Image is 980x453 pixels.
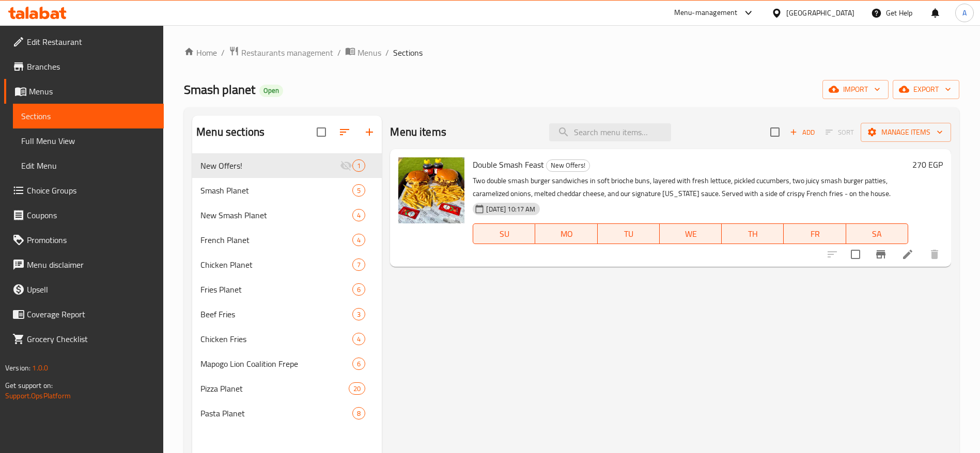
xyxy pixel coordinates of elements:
span: Select section first [819,124,861,140]
h2: Menu items [390,124,446,140]
div: items [352,209,365,221]
span: New Offers! [547,159,589,171]
span: Select to update [845,244,866,265]
h6: 270 EGP [912,157,943,172]
li: / [337,46,341,59]
div: items [349,382,365,395]
span: Promotions [27,234,155,246]
span: WE [664,226,718,241]
div: Beef Fries3 [192,302,382,327]
span: Menus [29,85,155,98]
span: French Planet [200,234,352,246]
li: / [221,46,225,59]
span: Coupons [27,209,155,221]
div: Fries Planet [200,283,352,296]
div: Chicken Fries4 [192,327,382,351]
span: Add item [786,124,819,140]
button: WE [660,223,722,244]
a: Support.OpsPlatform [5,389,71,402]
span: 6 [353,285,365,295]
div: items [352,308,365,320]
img: Double Smash Feast [398,157,464,223]
span: Smash planet [184,78,255,101]
span: Open [259,86,283,95]
div: Chicken Planet [200,258,352,271]
div: New Offers!1 [192,153,382,178]
span: Get support on: [5,379,53,392]
span: New Smash Planet [200,209,352,221]
button: TU [598,223,660,244]
div: Open [259,85,283,97]
button: export [893,80,959,99]
span: Coverage Report [27,308,155,320]
span: Choice Groups [27,184,155,197]
div: items [352,234,365,246]
button: MO [535,223,597,244]
span: [DATE] 10:17 AM [482,204,539,214]
a: Full Menu View [13,128,164,153]
input: search [549,123,671,141]
span: Grocery Checklist [27,333,155,345]
a: Edit menu item [901,248,914,261]
button: FR [784,223,846,244]
a: Home [184,46,217,59]
a: Edit Restaurant [4,29,164,54]
div: items [352,333,365,345]
div: items [352,358,365,370]
span: SA [850,226,904,241]
div: New Smash Planet4 [192,203,382,228]
span: New Offers! [200,159,340,172]
span: 4 [353,211,365,220]
a: Promotions [4,228,164,252]
span: SU [477,226,531,241]
button: TH [722,223,784,244]
span: Beef Fries [200,308,352,320]
div: items [352,184,365,197]
span: Pasta Planet [200,407,352,419]
div: [GEOGRAPHIC_DATA] [786,7,854,19]
span: 4 [353,334,365,344]
span: Edit Restaurant [27,36,155,48]
div: Pasta Planet8 [192,401,382,426]
a: Grocery Checklist [4,327,164,351]
button: SA [846,223,908,244]
span: FR [788,226,842,241]
span: Manage items [869,126,943,139]
button: Branch-specific-item [868,242,893,267]
span: Menu disclaimer [27,258,155,271]
span: Sections [393,46,423,59]
span: 4 [353,235,365,245]
span: Pizza Planet [200,382,349,395]
button: import [822,80,889,99]
span: 6 [353,359,365,369]
span: Add [788,126,816,138]
span: TH [726,226,780,241]
span: A [962,7,967,19]
span: MO [539,226,593,241]
div: Mapogo Lion Coalition Frepe6 [192,351,382,376]
span: Menus [357,46,381,59]
span: Mapogo Lion Coalition Frepe [200,358,352,370]
a: Upsell [4,277,164,302]
a: Sections [13,104,164,128]
p: Two double smash burger sandwiches in soft brioche buns, layered with fresh lettuce, pickled cucu... [473,174,908,200]
div: items [352,407,365,419]
button: SU [473,223,535,244]
div: Chicken Planet7 [192,252,382,277]
a: Edit Menu [13,153,164,178]
a: Coverage Report [4,302,164,327]
a: Choice Groups [4,178,164,203]
span: Edit Menu [21,159,155,172]
button: Add [786,124,819,140]
button: Add section [357,120,382,144]
div: Fries Planet6 [192,277,382,302]
a: Menus [4,79,164,104]
span: Smash Planet [200,184,352,197]
div: items [352,258,365,271]
nav: breadcrumb [184,46,959,59]
span: Select all sections [310,121,332,143]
